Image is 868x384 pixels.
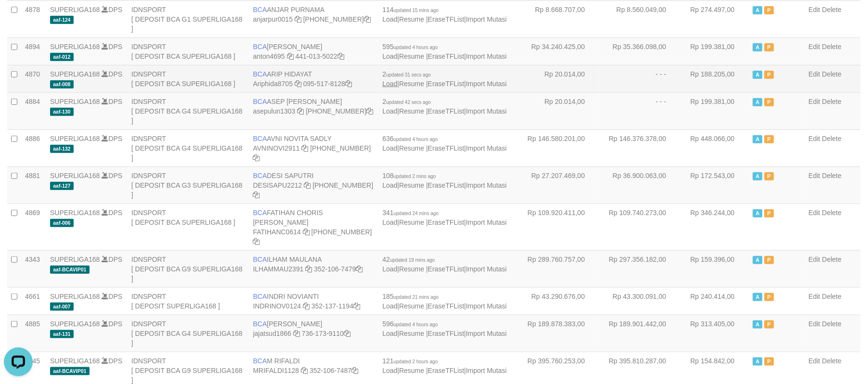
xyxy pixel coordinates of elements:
[46,38,128,65] td: DPS
[822,43,842,51] a: Delete
[382,357,506,374] span: | | |
[394,211,439,216] span: updated 24 mins ago
[822,320,842,328] a: Delete
[599,250,681,287] td: Rp 297.356.182,00
[382,52,397,60] a: Load
[466,181,507,189] a: Import Mutasi
[21,166,46,204] td: 4881
[253,191,260,199] a: Copy 4062280453 to clipboard
[382,218,397,226] a: Load
[599,129,681,166] td: Rp 146.376.378,00
[50,367,90,375] span: aaf-BCAVIP01
[764,71,774,79] span: Paused
[50,266,90,274] span: aaf-BCAVIP01
[382,107,397,115] a: Load
[295,80,301,88] a: Copy Ariphida8705 to clipboard
[399,52,424,60] a: Resume
[428,15,464,23] a: EraseTFList
[382,15,397,23] a: Load
[253,144,300,152] a: AVNINOVI2911
[345,80,352,88] a: Copy 0955178128 to clipboard
[50,80,74,89] span: aaf-008
[466,107,507,115] a: Import Mutasi
[466,265,507,273] a: Import Mutasi
[822,209,842,217] a: Delete
[50,320,100,328] a: SUPERLIGA168
[753,71,763,79] span: Active
[428,80,464,88] a: EraseTFList
[764,6,774,14] span: Paused
[809,70,820,78] a: Edit
[21,92,46,129] td: 4884
[249,129,379,166] td: AVNI NOVITA SADLY [PHONE_NUMBER]
[249,287,379,315] td: INDRI NOVIANTI 352-137-1194
[4,4,33,33] button: Open LiveChat chat widget
[382,265,397,273] a: Load
[253,70,267,78] span: BCA
[253,367,299,374] a: MRIFALDI1128
[764,43,774,51] span: Paused
[599,287,681,315] td: Rp 43.300.091,00
[599,38,681,65] td: Rp 35.366.098,00
[337,52,344,60] a: Copy 4410135022 to clipboard
[382,80,397,88] a: Load
[382,256,435,263] span: 42
[253,6,267,13] span: BCA
[753,358,763,366] span: Active
[394,45,438,50] span: updated 4 hours ago
[822,98,842,105] a: Delete
[249,166,379,204] td: DESI SAPUTRI [PHONE_NUMBER]
[753,256,763,264] span: Active
[253,172,267,179] span: BCA
[681,166,749,204] td: Rp 172.543,00
[681,38,749,65] td: Rp 199.381,00
[764,256,774,264] span: Paused
[50,135,100,142] a: SUPERLIGA168
[466,80,507,88] a: Import Mutasi
[428,302,464,310] a: EraseTFList
[21,129,46,166] td: 4886
[128,287,249,315] td: IDNSPORT [ DEPOSIT SUPERLIGA168 ]
[394,294,439,300] span: updated 21 mins ago
[382,172,506,189] span: | | |
[809,357,820,365] a: Edit
[599,0,681,38] td: Rp 8.560.049,00
[253,330,291,337] a: jajatsud1866
[50,293,100,300] a: SUPERLIGA168
[599,204,681,250] td: Rp 109.740.273,00
[764,358,774,366] span: Paused
[21,0,46,38] td: 4878
[382,43,438,51] span: 595
[822,172,842,179] a: Delete
[390,257,435,263] span: updated 19 mins ago
[50,70,100,78] a: SUPERLIGA168
[128,92,249,129] td: IDNSPORT [ DEPOSIT BCA G4 SUPERLIGA168 ]
[21,315,46,352] td: 4885
[399,181,424,189] a: Resume
[466,15,507,23] a: Import Mutasi
[304,181,311,189] a: Copy DESISAPU2212 to clipboard
[681,250,749,287] td: Rp 159.396,00
[428,218,464,226] a: EraseTFList
[382,293,506,310] span: | | |
[249,38,379,65] td: [PERSON_NAME] 441-013-5022
[249,204,379,250] td: FATIHAN CHORIS [PERSON_NAME] [PHONE_NUMBER]
[599,166,681,204] td: Rp 36.900.063,00
[399,80,424,88] a: Resume
[253,209,267,217] span: BCA
[253,15,293,23] a: anjarpur0015
[50,303,74,311] span: aaf-007
[386,100,431,105] span: updated 42 secs ago
[753,6,763,14] span: Active
[382,135,506,152] span: | | |
[253,80,293,88] a: Ariphida8705
[399,15,424,23] a: Resume
[50,53,74,61] span: aaf-012
[764,172,774,180] span: Paused
[466,302,507,310] a: Import Mutasi
[382,320,506,337] span: | | |
[298,107,304,115] a: Copy asepulun1303 to clipboard
[50,43,100,51] a: SUPERLIGA168
[753,172,763,180] span: Active
[681,92,749,129] td: Rp 199.381,00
